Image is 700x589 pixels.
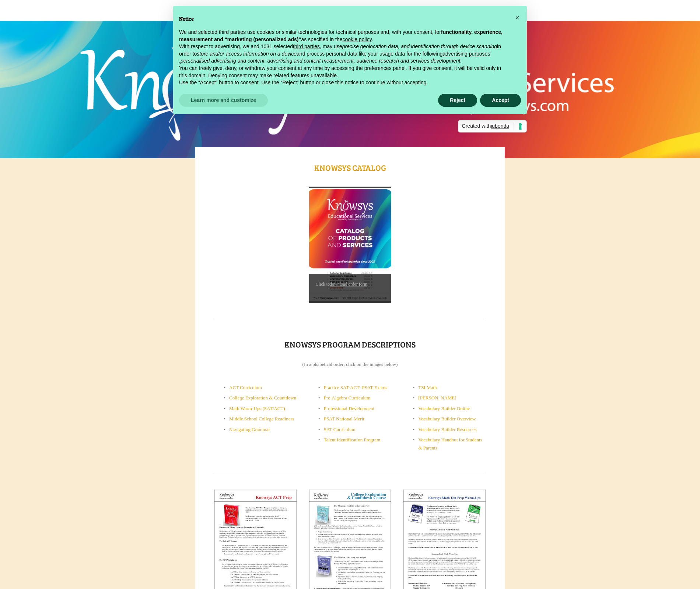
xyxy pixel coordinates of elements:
[511,12,523,24] button: Close this notice
[418,406,470,411] a: Vocabulary Builder Online
[418,416,476,422] a: Vocabulary Builder Overview
[330,282,367,287] a: download order form
[324,385,388,390] a: Practice SAT-ACT- PSAT Exams
[229,395,296,401] a: College Exploration & Countdown
[462,123,514,130] span: Created with
[214,360,486,368] p: (In alphabetical order; click on the images below)
[438,94,477,107] button: Reject
[181,58,462,64] em: personalised advertising and content, advertising and content measurement, audience research and ...
[418,437,483,451] a: Vocabulary Handout for Students & Parents
[343,36,372,42] a: cookie policy
[229,385,262,390] a: ACT Curriculum
[458,120,527,133] a: Created withiubenda
[179,79,509,87] p: Use the “Accept” button to consent. Use the “Reject” button or close this notice to continue with...
[179,43,509,65] p: With respect to advertising, we and 1031 selected , may use in order to and process personal data...
[316,281,385,288] p: Click to .
[229,427,270,432] a: Navigating Grammar
[324,427,356,432] a: SAT Curriculum
[179,29,509,43] p: We and selected third parties use cookies or similar technologies for technical purposes and, wit...
[324,406,375,411] a: Professional Development
[179,29,503,42] strong: functionality, experience, measurement and “marketing (personalized ads)”
[293,43,320,50] button: third parties
[324,416,364,422] a: PSAT National Merit
[179,65,509,79] p: You can freely give, deny, or withdraw your consent at any time by accessing the preferences pane...
[480,94,521,107] button: Accept
[442,50,490,58] button: advertising purposes
[324,437,381,442] a: Talent Identification Program
[229,416,294,422] a: Middle School College Readiness
[214,338,486,351] h1: Knowsys Program Descriptions
[324,395,371,401] a: Pre-Algebra Curriculum
[179,94,268,107] button: Learn more and customize
[229,406,285,411] a: Math Warm-Ups (SAT/ACT)
[491,123,509,129] span: iubenda
[179,15,509,23] h2: Notice
[418,427,476,432] a: Vocabulary Builder Resources
[197,51,297,57] em: store and/or access information on a device
[515,14,519,22] span: ×
[314,162,386,173] a: Knowsys CATalog
[342,43,497,49] em: precise geolocation data, and identification through device scanning
[418,385,437,390] a: TSI Math
[418,395,456,401] a: [PERSON_NAME]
